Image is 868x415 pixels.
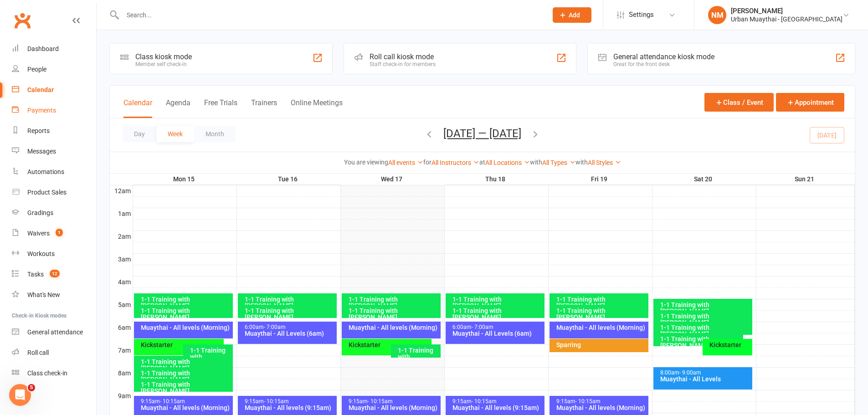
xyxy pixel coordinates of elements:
div: Muaythai - All levels (Morning) [140,324,231,331]
div: 6:00am [244,324,335,330]
a: Clubworx [11,9,34,32]
a: Reports [12,121,96,141]
th: 6am [110,322,133,333]
a: Product Sales [12,182,96,203]
div: Roll call [27,349,49,356]
a: Gradings [12,203,96,223]
div: Class kiosk mode [135,52,192,61]
div: Muaythai - All Levels [660,376,750,382]
div: 1-1 Training with [PERSON_NAME] [348,307,439,320]
div: Roll call kiosk mode [370,52,436,61]
a: What's New [12,285,96,305]
button: Online Meetings [291,98,343,118]
th: 3am [110,253,133,265]
div: 1-1 Training with [PERSON_NAME] [660,324,750,337]
a: Waivers 1 [12,223,96,244]
div: 8:00am [660,370,750,376]
th: Fri 19 [548,174,652,185]
div: People [27,66,46,73]
div: 9:15am [140,399,231,405]
th: 2am [110,231,133,242]
div: Automations [27,168,64,175]
span: - 7:00am [264,324,286,330]
div: 9:15am [556,399,647,405]
div: 1-1 Training with [PERSON_NAME] [556,307,647,320]
strong: for [423,159,431,166]
div: 1-1 Training with [PERSON_NAME] [190,347,231,366]
div: 1-1 Training with [PERSON_NAME] [452,307,543,320]
div: Kickstarter [140,342,222,348]
iframe: Intercom live chat [9,384,31,406]
strong: with [530,159,542,166]
button: [DATE] — [DATE] [443,127,521,140]
span: - 10:15am [472,398,497,405]
a: Payments [12,100,96,121]
span: - 10:15am [368,398,393,405]
div: 1-1 Training with [PERSON_NAME] [140,359,231,371]
a: Messages [12,141,96,162]
div: [PERSON_NAME] [731,7,842,15]
div: 9:15am [348,399,439,405]
span: - 7:00am [472,324,493,330]
div: Workouts [27,250,55,257]
div: 1-1 Training with [PERSON_NAME] [140,296,231,309]
th: Sun 21 [756,174,855,185]
button: Free Trials [204,98,237,118]
div: 1-1 Training with [PERSON_NAME] [397,347,439,366]
a: Dashboard [12,39,96,59]
strong: You are viewing [344,159,388,166]
span: - 10:15am [160,398,185,405]
div: Muaythai - All Levels (6am) [452,330,543,337]
th: Thu 18 [444,174,548,185]
div: 9:15am [452,399,543,405]
strong: with [575,159,588,166]
div: Muaythai - All Levels (6am) [244,330,335,337]
div: Member self check-in [135,61,192,67]
div: NM [708,6,726,24]
button: Appointment [776,93,844,112]
button: Month [194,126,236,142]
div: Muaythai - All levels (9:15am) [244,405,335,411]
th: 8am [110,367,133,379]
a: All Instructors [431,159,479,166]
div: 6:00am [452,324,543,330]
div: 1-1 Training with [PERSON_NAME] [660,302,750,314]
th: 9am [110,390,133,401]
div: Dashboard [27,45,59,52]
div: 9:15am [244,399,335,405]
a: All Locations [485,159,530,166]
a: Roll call [12,343,96,363]
span: 12 [50,270,60,277]
div: Sparring [556,342,647,348]
button: Day [123,126,156,142]
th: 1am [110,208,133,219]
a: Workouts [12,244,96,264]
div: Muaythai - All levels (Morning) [348,324,439,331]
div: General attendance [27,328,83,336]
a: People [12,59,96,80]
th: Sat 20 [652,174,756,185]
div: 1-1 Training with [PERSON_NAME] [660,313,750,326]
div: 1-1 Training with [PERSON_NAME] [140,307,231,320]
a: Automations [12,162,96,182]
strong: at [479,159,485,166]
a: All events [388,159,423,166]
th: Wed 17 [340,174,444,185]
div: 1-1 Training with [PERSON_NAME] [660,336,741,348]
div: Product Sales [27,189,67,196]
div: 1-1 Training with [PERSON_NAME] [140,370,231,383]
div: Kickstarter [348,342,430,348]
span: Settings [629,5,654,25]
div: Messages [27,148,56,155]
button: Add [553,7,591,23]
div: 1-1 Training with [PERSON_NAME] [244,296,335,309]
input: Search... [120,9,541,21]
div: 1-1 Training with [PERSON_NAME] [452,296,543,309]
span: - 9:00am [679,369,701,376]
div: General attendance kiosk mode [613,52,714,61]
a: Tasks 12 [12,264,96,285]
a: All Styles [588,159,621,166]
div: Muaythai - All levels (Morning) [556,405,647,411]
span: - 10:15am [264,398,289,405]
div: Muaythai - All levels (Morning) [140,405,231,411]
